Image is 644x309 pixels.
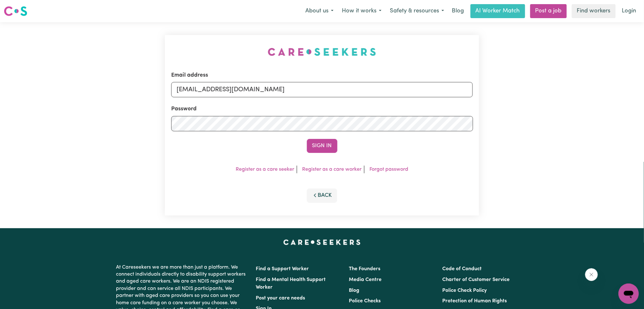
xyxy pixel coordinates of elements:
[283,240,361,245] a: Careseekers home page
[349,266,381,271] a: The Founders
[349,277,382,282] a: Media Centre
[171,105,197,113] label: Password
[530,4,567,18] a: Post a job
[619,284,639,304] iframe: Button to launch messaging window
[307,139,337,153] button: Sign In
[442,277,510,282] a: Charter of Customer Service
[171,71,208,79] label: Email address
[4,5,27,17] img: Careseekers logo
[442,266,482,271] a: Code of Conduct
[448,4,468,18] a: Blog
[302,167,362,172] a: Register as a care worker
[4,4,27,18] a: Careseekers logo
[171,82,473,97] input: Email address
[442,299,507,304] a: Protection of Human Rights
[236,167,294,172] a: Register as a care seeker
[585,268,598,281] iframe: Close message
[301,4,338,18] button: About us
[349,288,360,293] a: Blog
[256,277,326,290] a: Find a Mental Health Support Worker
[4,4,38,10] span: Need any help?
[572,4,616,18] a: Find workers
[338,4,386,18] button: How it works
[256,296,305,301] a: Post your care needs
[618,4,640,18] a: Login
[307,189,337,203] button: Back
[369,167,408,172] a: Forgot password
[471,4,525,18] a: AI Worker Match
[442,288,487,293] a: Police Check Policy
[386,4,448,18] button: Safety & resources
[349,299,381,304] a: Police Checks
[256,266,309,271] a: Find a Support Worker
